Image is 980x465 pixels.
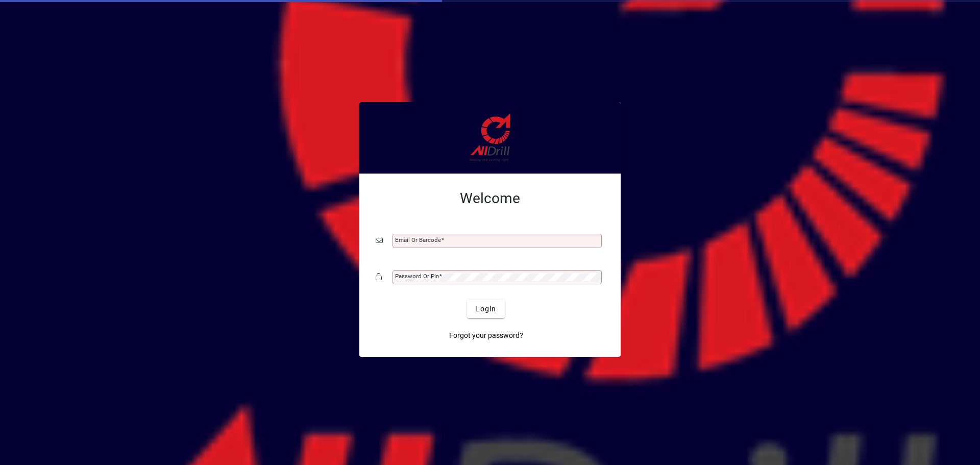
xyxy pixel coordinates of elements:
a: Forgot your password? [445,326,527,345]
button: Login [467,300,504,318]
mat-label: Email or Barcode [395,236,441,243]
span: Forgot your password? [449,330,523,341]
mat-label: Password or Pin [395,273,439,280]
h2: Welcome [376,190,604,207]
span: Login [475,304,496,314]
